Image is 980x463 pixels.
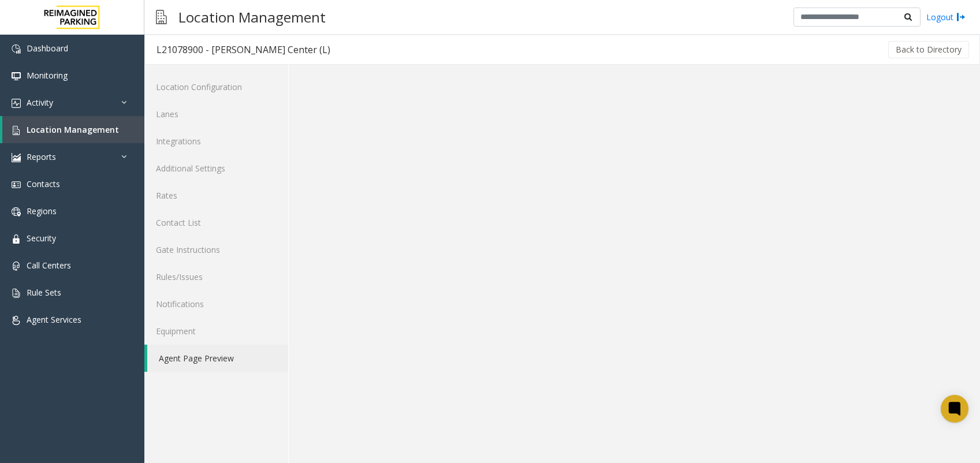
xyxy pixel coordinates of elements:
[12,153,21,162] img: 'icon'
[27,43,68,54] span: Dashboard
[144,128,288,155] a: Integrations
[12,207,21,216] img: 'icon'
[12,316,21,325] img: 'icon'
[144,182,288,209] a: Rates
[12,126,21,135] img: 'icon'
[147,345,288,372] a: Agent Page Preview
[12,234,21,244] img: 'icon'
[27,206,57,216] span: Regions
[956,11,966,23] img: logout
[173,3,331,31] h3: Location Management
[888,41,969,58] button: Back to Directory
[27,151,56,162] span: Reports
[12,180,21,189] img: 'icon'
[12,289,21,298] img: 'icon'
[926,11,966,23] a: Logout
[27,97,53,108] span: Activity
[144,318,288,345] a: Equipment
[12,44,21,54] img: 'icon'
[27,124,119,135] span: Location Management
[12,262,21,271] img: 'icon'
[144,100,288,128] a: Lanes
[27,287,61,298] span: Rule Sets
[144,290,288,318] a: Notifications
[27,70,68,81] span: Monitoring
[144,73,288,100] a: Location Configuration
[156,3,167,31] img: pageIcon
[144,209,288,236] a: Contact List
[144,155,288,182] a: Additional Settings
[12,99,21,108] img: 'icon'
[144,263,288,290] a: Rules/Issues
[27,233,56,244] span: Security
[27,260,71,271] span: Call Centers
[144,236,288,263] a: Gate Instructions
[12,72,21,81] img: 'icon'
[27,178,60,189] span: Contacts
[27,314,81,325] span: Agent Services
[2,116,144,143] a: Location Management
[156,42,330,57] div: L21078900 - [PERSON_NAME] Center (L)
